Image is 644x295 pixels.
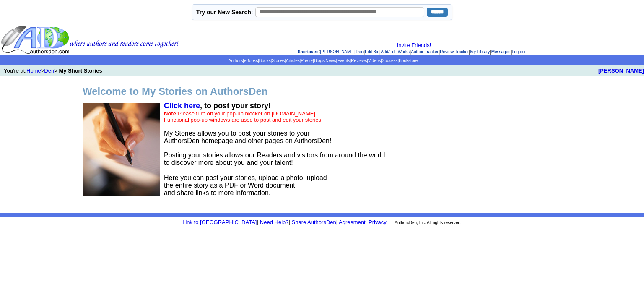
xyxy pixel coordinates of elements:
[83,86,267,97] font: Welcome to My Stories on AuthorsDen
[164,110,323,123] font: Please turn off your pop-up blocker on [DOMAIN_NAME]. Functional pop-up windows are used to post ...
[298,50,319,54] span: Shortcuts:
[395,220,462,225] font: AuthorsDen, Inc. All rights reserved.
[512,50,526,54] a: Log out
[164,102,200,110] font: Click here
[598,68,644,74] a: [PERSON_NAME]
[382,58,398,63] a: Success
[336,219,338,225] font: |
[292,219,336,225] a: Share AuthorsDen
[260,219,289,225] a: Need Help?
[337,58,350,63] a: Events
[44,68,54,74] a: Den
[244,58,258,63] a: eBooks
[164,110,178,117] font: Note:
[339,219,366,225] a: Agreement
[257,219,258,225] font: |
[54,68,102,74] b: > My Short Stories
[182,219,257,225] a: Link to [GEOGRAPHIC_DATA]
[180,42,643,55] div: : | | | | | | |
[164,102,200,110] a: Click here
[470,50,490,54] a: My Library
[397,42,431,48] a: Invite Friends!
[369,219,387,225] a: Privacy
[272,58,285,63] a: Stories
[314,58,325,63] a: Blogs
[320,50,364,54] a: [PERSON_NAME] Den
[164,151,385,196] font: Posting your stories allows our Readers and visitors from around the world to discover more about...
[351,58,367,63] a: Reviews
[83,103,160,196] img: story1.jpg
[326,58,336,63] a: News
[381,50,410,54] a: Add/Edit Works
[26,68,41,74] a: Home
[164,130,331,144] font: My Stories allows you to post your stories to your AuthorsDen homepage and other pages on Authors...
[288,219,290,225] font: |
[338,219,367,225] font: |
[229,58,243,63] a: Authors
[399,58,418,63] a: Bookstore
[368,58,381,63] a: Videos
[301,58,313,63] a: Poetry
[196,9,253,16] label: Try our New Search:
[365,50,379,54] a: Edit Bio
[1,25,179,55] img: header_logo2.gif
[440,50,469,54] a: Review Tracker
[4,68,102,74] font: You're at: >
[259,58,271,63] a: Books
[411,50,439,54] a: Author Tracker
[200,102,271,110] font: , to post your story!
[491,50,511,54] a: Messages
[286,58,300,63] a: Articles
